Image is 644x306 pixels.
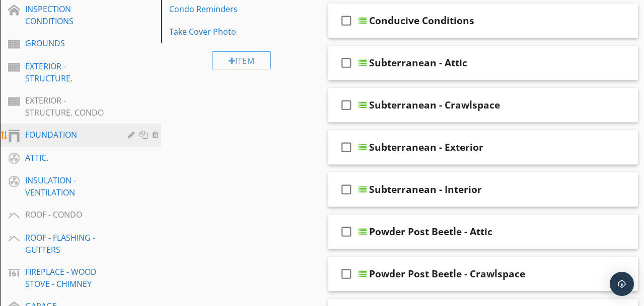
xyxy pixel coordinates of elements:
[369,226,492,238] div: Powder Post Beetle - Attic
[369,268,525,280] div: Powder Post Beetle - Crawlspace
[25,37,113,49] div: GROUNDS
[25,129,113,141] div: FOUNDATION
[610,272,634,296] div: Open Intercom Messenger
[169,26,279,38] div: Take Cover Photo
[25,152,113,164] div: ATTIC.
[338,135,354,159] i: check_box_outline_blank
[25,3,113,27] div: INSPECTION CONDITIONS
[338,177,354,201] i: check_box_outline_blank
[338,9,354,33] i: check_box_outline_blank
[212,51,271,69] div: Item
[338,220,354,244] i: check_box_outline_blank
[25,60,113,84] div: EXTERIOR - STRUCTURE.
[369,183,482,195] div: Subterranean - Interior
[338,262,354,286] i: check_box_outline_blank
[25,209,113,221] div: ROOF - CONDO
[25,232,113,256] div: ROOF - FLASHING - GUTTERS
[25,94,113,119] div: EXTERIOR - STRUCTURE. CONDO
[25,266,113,290] div: FIREPLACE - WOOD STOVE - CHIMNEY
[169,3,279,15] div: Condo Reminders
[25,174,113,198] div: INSULATION - VENTILATION
[338,93,354,117] i: check_box_outline_blank
[369,141,483,153] div: Subterranean - Exterior
[338,51,354,75] i: check_box_outline_blank
[369,15,474,27] div: Conducive Conditions
[369,57,467,69] div: Subterranean - Attic
[369,99,500,111] div: Subterranean - Crawlspace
